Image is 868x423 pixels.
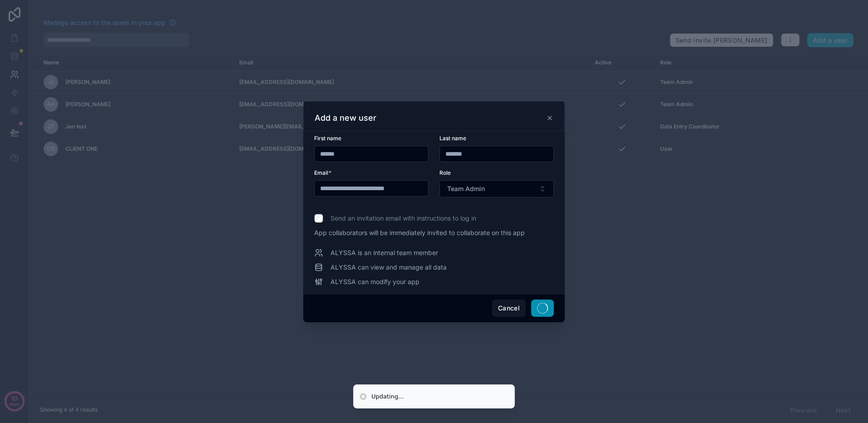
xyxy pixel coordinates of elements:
h3: Add a new user [315,113,376,123]
input: Send an invitation email with instructions to log in [314,214,323,223]
span: Role [439,169,451,176]
span: Team Admin [447,184,485,193]
span: ALYSSA can modify your app [330,277,419,286]
span: First name [314,135,341,142]
button: Select Button [439,180,554,197]
span: ALYSSA is an internal team member [330,248,438,257]
span: Send an invitation email with instructions to log in [330,214,476,223]
button: Cancel [492,300,526,317]
div: Updating... [371,392,404,401]
span: App collaborators will be immediately invited to collaborate on this app [314,228,554,237]
span: Email [314,169,328,176]
span: Last name [439,135,466,142]
span: ALYSSA can view and manage all data [330,263,447,272]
